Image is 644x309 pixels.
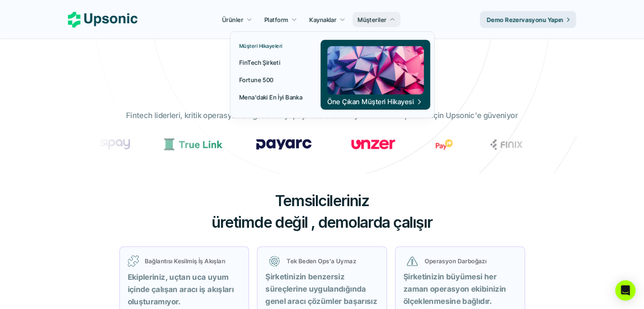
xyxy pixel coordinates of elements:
font: Müşteriler [358,16,387,23]
font: Fintech liderleri, kritik operasyonları güvenilir yapay zeka aracılarıyla otomatikleştirmek için ... [126,111,518,120]
font: FinTech Şirketi [239,59,280,66]
font: Ekipleriniz, uçtan uca uyum içinde çalışan aracı iş akışları oluşturamıyor. [128,273,236,306]
font: Mena'daki En İyi Banka [239,94,302,101]
font: Temsilcileriniz [275,191,369,210]
a: Öne Çıkan Müşteri Hikayesi [321,40,430,110]
a: Demo Rezervasyonu Yapın [480,11,576,28]
font: Fortune 500 [239,76,274,83]
font: Müşteri Hikayeleri [239,43,282,49]
font: Platform [264,16,288,23]
font: Demo Rezervasyonu Yapın [487,16,564,23]
font: Şirketinizin büyümesi her zaman operasyon ekibinizin ölçeklenmesine bağlıdır. [404,272,508,306]
a: Fortune 500 [234,72,306,87]
font: Ürünler [222,16,243,23]
a: Ürünler [217,12,257,27]
font: Kaynaklar [310,16,337,23]
div: Intercom Messenger'ı açın [615,280,636,301]
span: Öne Çıkan Müşteri Hikayesi [327,97,422,106]
font: Tek Beden Ops'a Uymaz [287,257,356,265]
font: Bağlantısı Kesilmiş İş Akışları [145,257,226,265]
font: Operasyon Darboğazı [425,257,486,265]
font: üretimde değil , demolarda çalışır [212,213,432,232]
a: Mena'daki En İyi Banka [234,89,306,105]
font: Öne Çıkan Müşteri Hikayesi [327,97,413,106]
a: FinTech Şirketi [234,55,306,70]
